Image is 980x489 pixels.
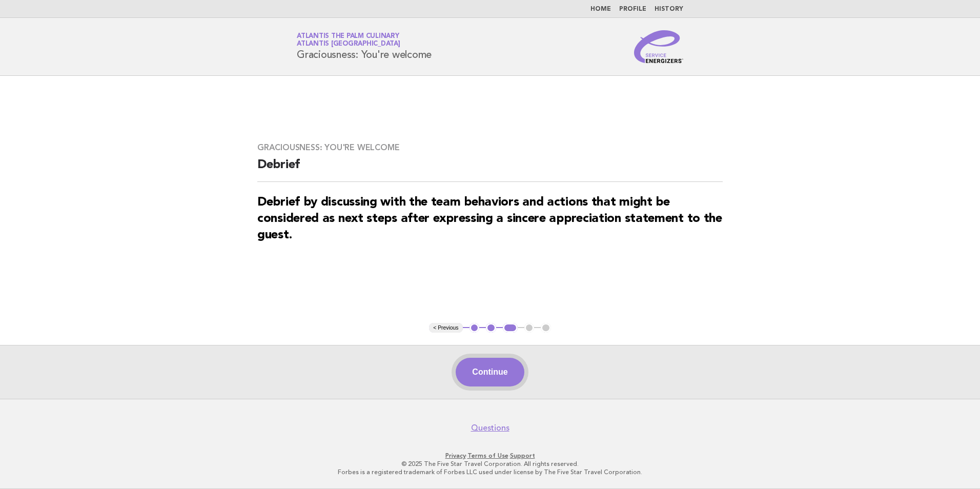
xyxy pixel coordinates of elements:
[471,423,509,433] a: Questions
[176,468,804,476] p: Forbes is a registered trademark of Forbes LLC used under license by The Five Star Travel Corpora...
[655,6,683,12] a: History
[503,323,518,333] button: 3
[486,323,496,333] button: 2
[590,6,611,12] a: Home
[445,452,466,459] a: Privacy
[634,30,683,63] img: Service Energizers
[257,157,723,182] h2: Debrief
[176,460,804,468] p: © 2025 The Five Star Travel Corporation. All rights reserved.
[510,452,535,459] a: Support
[176,452,804,460] p: · ·
[257,196,722,241] strong: Debrief by discussing with the team behaviors and actions that might be considered as next steps ...
[456,358,524,386] button: Continue
[297,33,400,47] a: Atlantis The Palm CulinaryAtlantis [GEOGRAPHIC_DATA]
[469,323,480,333] button: 1
[297,33,432,60] h1: Graciousness: You're welcome
[257,142,723,153] h3: Graciousness: You're welcome
[619,6,646,12] a: Profile
[429,323,462,333] button: < Previous
[297,41,400,48] span: Atlantis [GEOGRAPHIC_DATA]
[467,452,508,459] a: Terms of Use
